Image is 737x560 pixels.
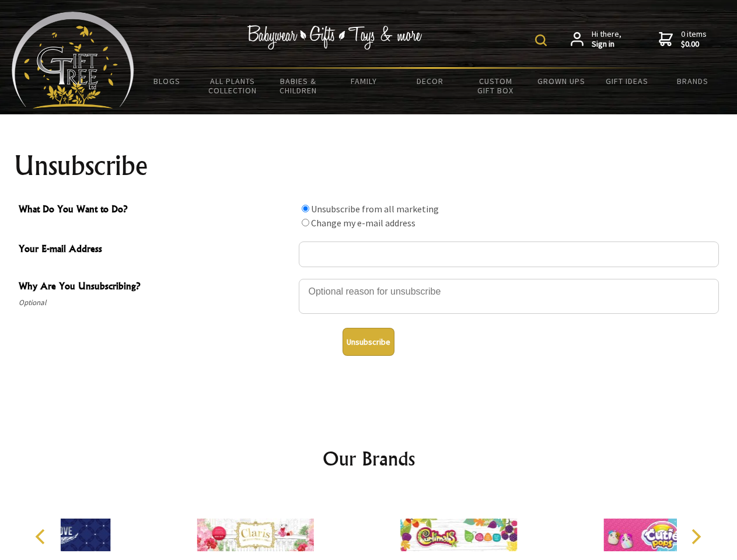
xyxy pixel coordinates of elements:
[12,12,134,108] img: Babyware - Gifts - Toys and more...
[247,25,422,50] img: Babywear - Gifts - Toys & more
[19,242,293,258] span: Your E-mail Address
[681,29,707,50] span: 0 items
[19,202,293,219] span: What Do You Want to Do?
[29,524,55,549] button: Previous
[14,152,724,180] h1: Unsubscribe
[660,69,726,93] a: Brands
[19,296,293,310] span: Optional
[266,69,331,103] a: Babies & Children
[299,242,719,267] input: Your E-mail Address
[302,205,309,212] input: What Do You Want to Do?
[331,69,397,93] a: Family
[302,219,309,226] input: What Do You Want to Do?
[681,39,707,50] strong: $0.00
[594,69,660,93] a: Gift Ideas
[592,39,621,50] strong: Sign in
[23,444,714,473] h2: Our Brands
[528,69,594,93] a: Grown Ups
[299,279,719,314] textarea: Why Are You Unsubscribing?
[571,29,621,50] a: Hi there,Sign in
[134,69,200,93] a: BLOGS
[311,203,439,215] label: Unsubscribe from all marketing
[463,69,529,103] a: Custom Gift Box
[343,328,394,356] button: Unsubscribe
[535,34,547,46] img: product search
[592,29,621,50] span: Hi there,
[397,69,463,93] a: Decor
[311,217,415,229] label: Change my e-mail address
[200,69,266,103] a: All Plants Collection
[19,279,293,296] span: Why Are You Unsubscribing?
[659,29,707,50] a: 0 items$0.00
[683,524,708,549] button: Next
